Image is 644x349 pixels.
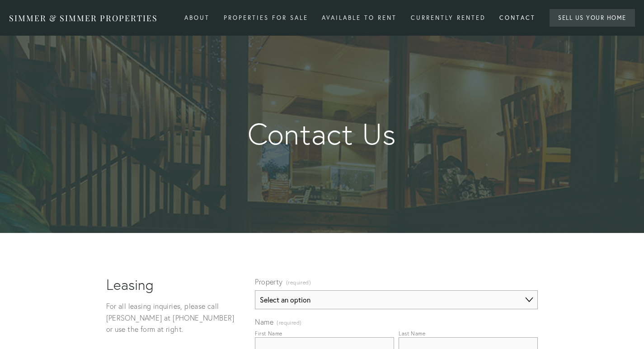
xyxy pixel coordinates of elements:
select: Property [255,290,538,309]
span: Property [255,277,282,286]
span: Name [255,317,273,326]
a: Sell Us Your Home [550,9,635,27]
div: First Name [255,330,282,337]
a: Contact [494,10,541,25]
span: (required) [277,320,301,326]
span: (required) [286,276,311,289]
strong: Contact Us [121,118,524,151]
a: Simmer & Simmer Properties [9,13,158,23]
a: About [179,10,216,25]
div: Currently rented [405,10,492,25]
div: Available to rent [316,10,403,25]
div: Properties for Sale [218,10,314,25]
h1: Leasing [106,276,240,293]
p: For all leasing inquiries, please call [PERSON_NAME] at [PHONE_NUMBER] or use the form at right. [106,301,240,335]
div: Last Name [399,330,425,337]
